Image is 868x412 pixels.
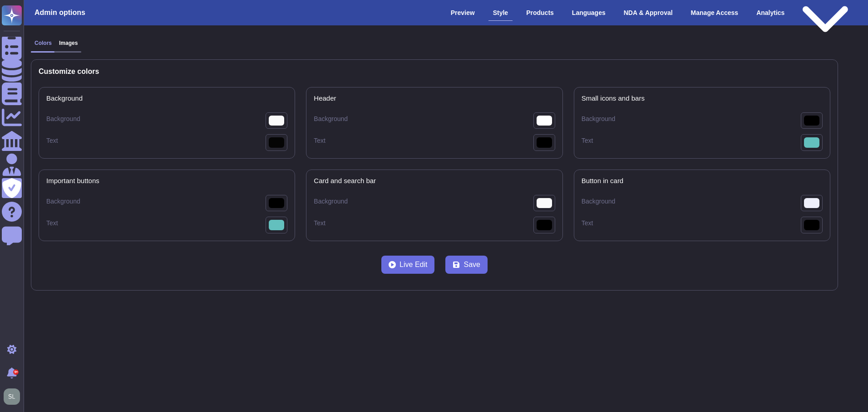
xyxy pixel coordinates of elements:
[59,40,78,46] h3: Images
[13,369,19,375] div: 9+
[686,5,743,20] div: Manage Access
[46,137,58,144] label: Text
[314,116,348,122] label: Background
[522,5,558,20] div: Products
[314,137,325,144] label: Text
[314,198,348,204] label: Background
[46,198,80,204] label: Background
[582,137,593,144] label: Text
[445,256,487,274] button: Save
[399,261,427,268] span: Live Edit
[582,220,593,226] label: Text
[314,95,555,102] div: Header
[381,256,434,274] button: Live Edit
[314,177,555,184] div: Card and search bar
[488,5,513,21] div: Style
[582,198,616,204] label: Background
[464,261,480,268] span: Save
[4,388,20,405] img: user
[582,95,823,102] div: Small icons and bars
[46,220,58,226] label: Text
[752,5,789,20] div: Analytics
[35,8,85,17] h3: Admin options
[619,5,677,20] div: NDA & Approval
[35,40,52,46] h3: Colors
[567,5,610,20] div: Languages
[46,116,80,122] label: Background
[46,95,287,102] div: Background
[39,67,99,76] h6: Customize colors
[2,387,26,407] button: user
[446,5,479,20] div: Preview
[582,116,616,122] label: Background
[46,177,287,184] div: Important buttons
[582,177,823,184] div: Button in card
[314,220,325,226] label: Text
